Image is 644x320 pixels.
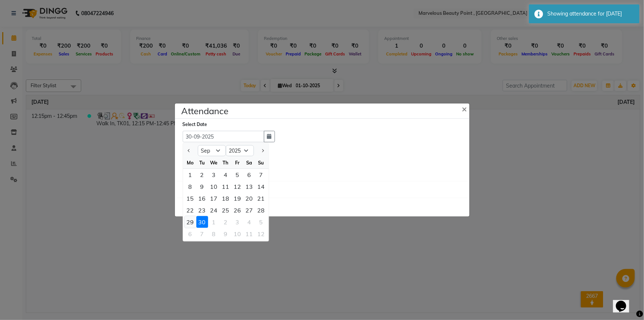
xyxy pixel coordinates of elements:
[220,181,232,193] div: Thursday, September 11, 2025
[232,193,244,204] div: 19
[185,181,196,193] div: Monday, September 8, 2025
[220,204,232,216] div: 25
[220,157,232,168] div: Th
[185,216,196,228] div: Monday, September 29, 2025
[232,193,244,204] div: Friday, September 19, 2025
[185,169,196,181] div: Monday, September 1, 2025
[196,169,208,181] div: 2
[244,193,255,204] div: 20
[232,204,244,216] div: 26
[208,169,220,181] div: 3
[185,169,196,181] div: 1
[208,216,220,228] div: 1
[179,169,251,177] div: [PERSON_NAME]
[196,157,208,168] div: Tu
[232,169,244,181] div: Friday, September 5, 2025
[244,181,255,193] div: Saturday, September 13, 2025
[179,202,251,210] div: [PERSON_NAME]
[244,157,255,168] div: Sa
[208,181,220,193] div: 10
[613,290,637,313] iframe: chat widget
[185,216,196,228] div: 29
[255,204,267,216] div: 28
[244,169,255,181] div: 6
[232,204,244,216] div: Friday, September 26, 2025
[208,193,220,204] div: 17
[255,169,267,181] div: Sunday, September 7, 2025
[198,145,226,156] select: Select month
[244,169,255,181] div: Saturday, September 6, 2025
[232,157,244,168] div: Fr
[220,169,232,181] div: 4
[185,193,196,204] div: 15
[186,145,192,157] button: Previous month
[208,193,220,204] div: Wednesday, September 17, 2025
[196,169,208,181] div: Tuesday, September 2, 2025
[255,181,267,193] div: Sunday, September 14, 2025
[196,181,208,193] div: 9
[196,216,208,228] div: 30
[220,193,232,204] div: 18
[208,169,220,181] div: Wednesday, September 3, 2025
[244,181,255,193] div: 13
[255,169,267,181] div: 7
[185,204,196,216] div: 22
[220,193,232,204] div: Thursday, September 18, 2025
[244,204,255,216] div: Saturday, September 27, 2025
[208,216,220,228] div: Wednesday, October 1, 2025
[462,103,467,114] span: ×
[255,193,267,204] div: 21
[255,157,267,168] div: Su
[196,204,208,216] div: Tuesday, September 23, 2025
[185,204,196,216] div: Monday, September 22, 2025
[220,181,232,193] div: 11
[220,204,232,216] div: Thursday, September 25, 2025
[196,204,208,216] div: 23
[208,204,220,216] div: 24
[547,10,634,18] div: Showing attendance for 30/09/2025
[456,98,475,119] button: Close
[196,216,208,228] div: Tuesday, September 30, 2025
[196,193,208,204] div: Tuesday, September 16, 2025
[232,169,244,181] div: 5
[255,193,267,204] div: Sunday, September 21, 2025
[185,181,196,193] div: 8
[185,157,196,168] div: Mo
[208,204,220,216] div: Wednesday, September 24, 2025
[255,204,267,216] div: Sunday, September 28, 2025
[196,193,208,204] div: 16
[259,145,265,157] button: Next month
[183,121,207,128] label: Select Date
[255,181,267,193] div: 14
[185,193,196,204] div: Monday, September 15, 2025
[179,153,251,160] div: [PERSON_NAME]
[244,193,255,204] div: Saturday, September 20, 2025
[179,186,251,194] div: muskan
[232,181,244,193] div: Friday, September 12, 2025
[196,181,208,193] div: Tuesday, September 9, 2025
[220,169,232,181] div: Thursday, September 4, 2025
[208,181,220,193] div: Wednesday, September 10, 2025
[244,204,255,216] div: 27
[183,131,264,142] input: Select date
[226,145,254,156] select: Select year
[208,157,220,168] div: We
[182,104,229,118] h4: Attendance
[232,181,244,193] div: 12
